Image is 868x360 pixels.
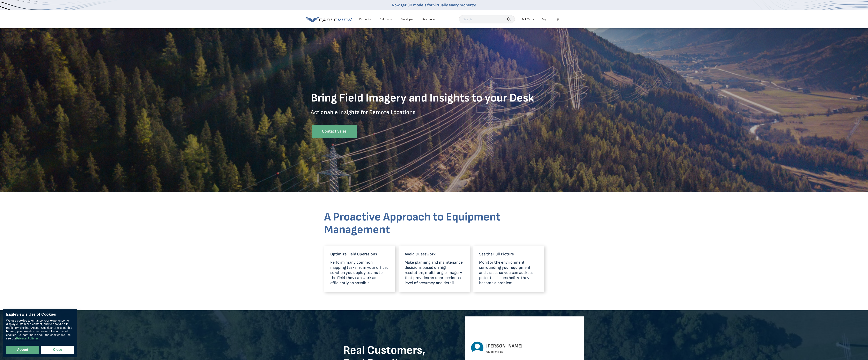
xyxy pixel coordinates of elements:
[6,346,39,354] button: Accept
[541,17,546,21] a: Buy
[479,260,538,286] p: Monitor the environment surrounding your equipment and assets so you can address potential issues...
[554,17,560,21] div: Login
[479,252,538,257] p: See the Full Picture
[459,15,515,23] input: Search
[324,211,519,242] h2: A Proactive Approach to Equipment Management
[6,319,74,340] div: We use cookies to enhance your experience, to display customized content, and to analyze site tra...
[41,346,74,354] button: Close
[471,342,483,354] img: Photo of Katherine Meixell
[312,125,357,138] a: Contact Sales
[401,17,413,21] a: Developer
[486,350,522,354] p: GIS Technician
[330,252,389,257] p: Optimize Field Operations
[422,17,436,21] div: Resources
[6,312,74,317] div: Eagleview’s Use of Cookies
[359,17,371,21] div: Products
[522,17,534,21] div: Talk To Us
[330,260,389,286] p: Perform many common mapping tasks from your office, so when you deploy teams to the field they ca...
[392,3,476,8] a: Now get 3D models for virtually every property!
[486,342,522,350] h6: [PERSON_NAME]
[380,17,392,21] div: Solutions
[311,91,557,105] h1: Bring Field Imagery and Insights to your Desk
[405,260,463,286] p: Make planning and maintenance decisions based on high resolution, multi-angle imagery that provid...
[16,337,39,340] a: Privacy Policies
[311,109,557,122] p: Actionable Insights for Remote Locations
[405,252,463,257] p: Avoid Guesswork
